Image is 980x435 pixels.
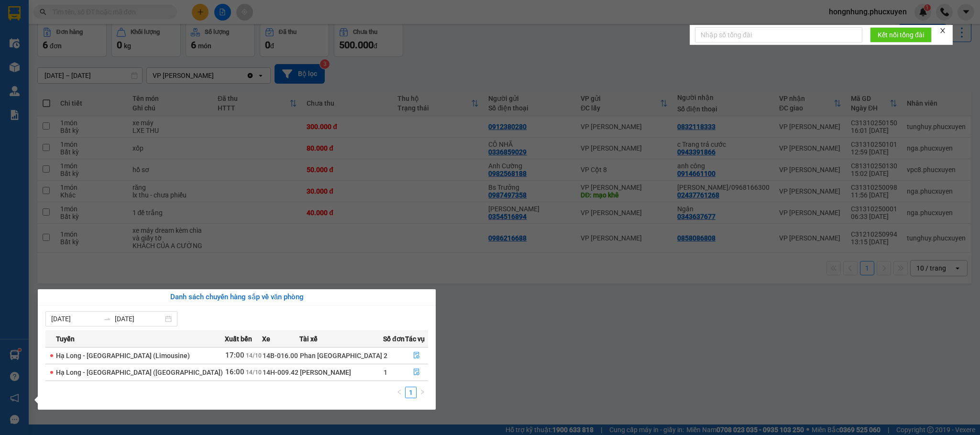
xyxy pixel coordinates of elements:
span: 16:00 [225,368,244,376]
span: to [103,315,111,323]
span: Tuyến [56,334,75,344]
button: file-done [406,365,428,380]
li: 1 [405,387,417,398]
input: Từ ngày [51,314,99,324]
span: Số đơn [383,334,405,344]
li: Previous Page [394,387,405,398]
div: Danh sách chuyến hàng sắp về văn phòng [45,292,428,303]
span: left [396,389,402,395]
span: Hạ Long - [GEOGRAPHIC_DATA] (Limousine) [56,352,190,359]
span: right [419,389,425,395]
strong: 024 3236 3236 - [5,36,96,53]
div: Phan [GEOGRAPHIC_DATA] [300,350,383,361]
button: left [394,387,405,398]
span: Xe [262,334,270,344]
span: swap-right [103,315,111,323]
button: right [417,387,428,398]
span: 1 [384,369,387,376]
span: Xuất bến [225,334,252,344]
span: Gửi hàng [GEOGRAPHIC_DATA]: Hotline: [4,28,96,62]
span: file-done [413,352,420,359]
span: 14B-016.00 [263,352,298,359]
button: file-done [406,348,428,363]
strong: 0888 827 827 - 0848 827 827 [20,45,96,62]
span: 14/10 [246,352,262,359]
input: Đến ngày [115,314,163,324]
span: Tác vụ [405,334,425,344]
span: 2 [384,352,387,359]
span: Hạ Long - [GEOGRAPHIC_DATA] ([GEOGRAPHIC_DATA]) [56,369,223,376]
span: file-done [413,369,420,376]
button: Kết nối tổng đài [870,27,932,43]
div: [PERSON_NAME] [300,367,383,378]
input: Nhập số tổng đài [695,27,862,43]
a: 1 [406,387,416,398]
span: 14/10 [246,369,262,376]
span: 17:00 [225,351,244,359]
li: Next Page [417,387,428,398]
span: Gửi hàng Hạ Long: Hotline: [9,64,92,89]
strong: Công ty TNHH Phúc Xuyên [10,5,90,25]
span: Kết nối tổng đài [878,30,924,40]
span: close [939,27,946,34]
span: Tài xế [299,334,318,344]
span: 14H-009.42 [263,369,298,376]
